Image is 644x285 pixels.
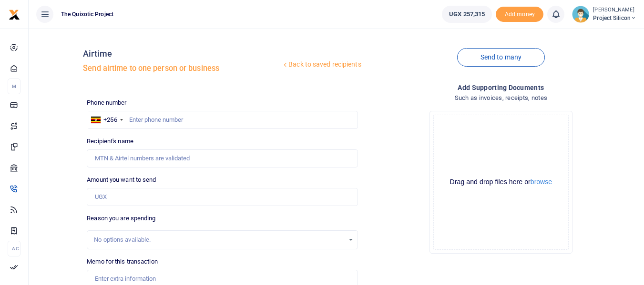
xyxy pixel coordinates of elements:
[8,79,20,94] li: M
[87,111,358,129] input: Enter phone number
[457,48,545,67] a: Send to many
[593,6,636,14] small: [PERSON_NAME]
[572,6,589,23] img: profile-user
[496,7,543,22] li: Toup your wallet
[83,64,281,73] h5: Send airtime to one person or business
[281,56,362,73] a: Back to saved recipients
[593,14,636,22] span: Project Silicon
[9,9,20,20] img: logo-small
[449,10,485,19] span: UGX 257,315
[87,98,126,108] label: Phone number
[103,115,117,125] div: +256
[572,6,636,23] a: profile-user [PERSON_NAME] Project Silicon
[9,10,20,18] a: logo-small logo-large logo-large
[496,7,543,22] span: Add money
[87,175,156,185] label: Amount you want to send
[87,111,125,128] div: Uganda: +256
[8,241,20,256] li: Ac
[438,6,496,23] li: Wallet ballance
[94,235,344,245] div: No options available.
[87,257,158,266] label: Memo for this transaction
[87,214,155,223] label: Reason you are spending
[87,188,358,206] input: UGX
[57,10,117,19] span: The Quixotic Project
[434,177,568,187] div: Drag and drop files here or
[442,6,492,23] a: UGX 257,315
[87,149,358,167] input: MTN & Airtel numbers are validated
[366,93,636,103] h4: Such as invoices, receipts, notes
[429,111,572,254] div: File Uploader
[87,137,133,146] label: Recipient's name
[366,82,636,93] h4: Add supporting Documents
[496,10,543,17] a: Add money
[531,178,552,185] button: browse
[83,49,281,59] h4: Airtime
